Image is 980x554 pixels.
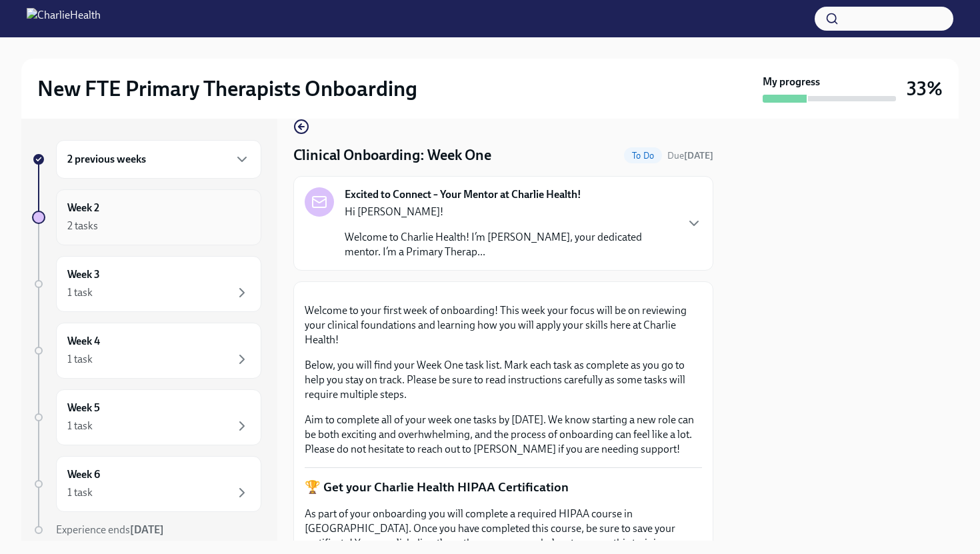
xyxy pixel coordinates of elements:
[32,456,261,512] a: Week 61 task
[305,507,702,551] p: As part of your onboarding you will complete a required HIPAA course in [GEOGRAPHIC_DATA]. Once y...
[907,77,943,101] h3: 33%
[667,149,713,162] span: August 31st, 2025 10:00
[67,219,98,233] div: 2 tasks
[305,413,702,457] p: Aim to complete all of your week one tasks by [DATE]. We know starting a new role can be both exc...
[32,323,261,379] a: Week 41 task
[27,8,101,29] img: CharlieHealth
[37,75,417,102] h2: New FTE Primary Therapists Onboarding
[684,150,713,161] strong: [DATE]
[345,205,675,219] p: Hi [PERSON_NAME]!
[67,152,146,167] h6: 2 previous weeks
[67,467,100,482] h6: Week 6
[305,358,702,402] p: Below, you will find your Week One task list. Mark each task as complete as you go to help you st...
[624,151,662,161] span: To Do
[56,523,164,536] span: Experience ends
[345,230,675,259] p: Welcome to Charlie Health! I’m [PERSON_NAME], your dedicated mentor. I’m a Primary Therap...
[667,150,713,161] span: Due
[293,145,491,165] h4: Clinical Onboarding: Week One
[67,267,100,282] h6: Week 3
[67,352,93,367] div: 1 task
[305,303,702,347] p: Welcome to your first week of onboarding! This week your focus will be on reviewing your clinical...
[32,389,261,445] a: Week 51 task
[305,479,702,496] p: 🏆 Get your Charlie Health HIPAA Certification
[763,75,820,89] strong: My progress
[67,334,100,349] h6: Week 4
[67,401,100,415] h6: Week 5
[67,285,93,300] div: 1 task
[130,523,164,536] strong: [DATE]
[67,419,93,433] div: 1 task
[67,201,99,215] h6: Week 2
[67,485,93,500] div: 1 task
[32,189,261,245] a: Week 22 tasks
[345,187,581,202] strong: Excited to Connect – Your Mentor at Charlie Health!
[56,140,261,179] div: 2 previous weeks
[32,256,261,312] a: Week 31 task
